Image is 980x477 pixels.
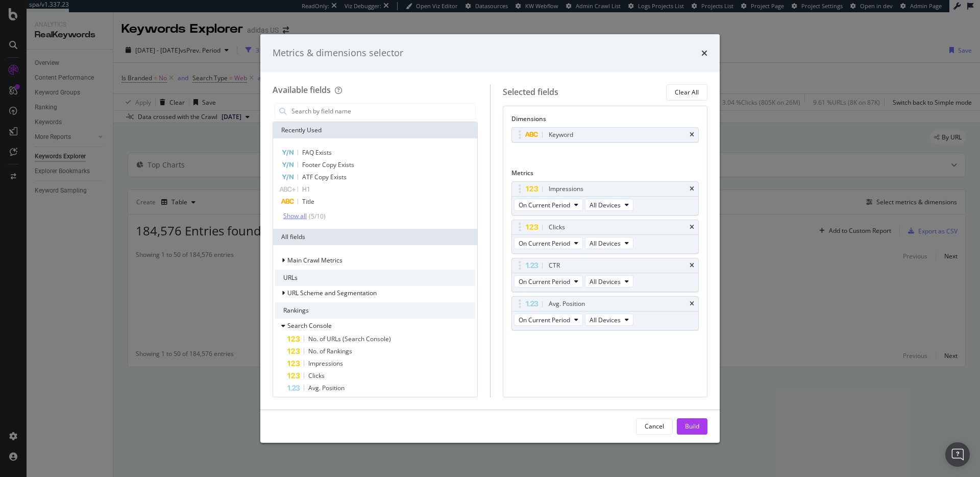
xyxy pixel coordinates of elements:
div: Metrics [511,169,699,181]
div: Build [685,422,699,431]
button: On Current Period [514,275,583,288]
span: H1 [302,185,310,194]
button: On Current Period [514,237,583,249]
div: Clear All [675,88,699,97]
span: On Current Period [519,201,570,209]
div: Available fields [273,84,331,96]
div: times [690,132,694,138]
div: ( 5 / 10 ) [307,212,326,221]
div: Rankings [275,302,475,319]
div: ImpressionstimesOn Current PeriodAll Devices [511,181,699,216]
span: Main Crawl Metrics [287,256,342,265]
div: Dimensions [511,114,699,127]
span: No. of URLs (Search Console) [308,335,391,343]
button: All Devices [585,237,633,249]
div: times [690,263,694,269]
button: All Devices [585,199,633,211]
span: URL Scheme and Segmentation [287,289,377,297]
button: All Devices [585,275,633,288]
div: times [701,46,707,60]
div: Selected fields [503,86,558,98]
div: Keywordtimes [511,127,699,142]
div: times [690,224,694,230]
span: No. of Rankings [308,347,352,355]
div: Keyword [549,130,573,140]
span: Clicks [308,371,325,380]
span: Title [302,197,314,206]
div: times [690,301,694,307]
span: FAQ Exists [302,148,332,157]
button: On Current Period [514,199,583,211]
span: On Current Period [519,316,570,324]
div: Avg. PositiontimesOn Current PeriodAll Devices [511,296,699,330]
div: ClickstimesOn Current PeriodAll Devices [511,220,699,254]
div: Metrics & dimensions selector [273,46,403,60]
div: URLs [275,270,475,286]
span: All Devices [590,239,621,248]
span: All Devices [590,201,621,209]
span: All Devices [590,277,621,286]
span: On Current Period [519,239,570,248]
span: All Devices [590,316,621,324]
span: Search Console [287,321,332,330]
div: times [690,186,694,192]
div: Cancel [645,422,664,431]
span: Footer Copy Exists [302,160,354,169]
div: Impressions [549,184,583,194]
span: Avg. Position [308,384,345,392]
span: On Current Period [519,277,570,286]
button: Cancel [636,418,673,435]
div: Clicks [549,222,565,232]
div: Avg. Position [549,299,585,309]
div: modal [260,34,720,443]
div: Open Intercom Messenger [945,442,970,467]
button: On Current Period [514,314,583,326]
input: Search by field name [290,104,475,119]
div: All fields [273,229,477,245]
span: ATF Copy Exists [302,173,347,181]
button: Build [677,418,707,435]
span: Impressions [308,359,343,368]
button: All Devices [585,314,633,326]
div: CTR [549,260,560,271]
div: CTRtimesOn Current PeriodAll Devices [511,258,699,292]
button: Clear All [666,84,707,101]
div: Show all [283,212,307,220]
div: Recently Used [273,122,477,138]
